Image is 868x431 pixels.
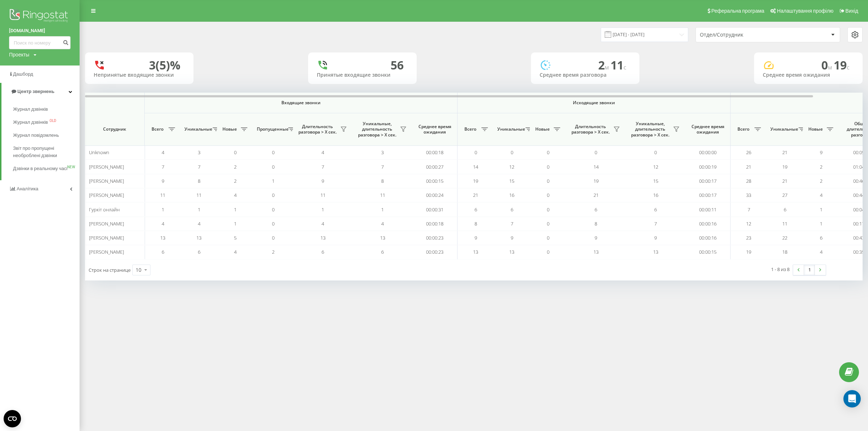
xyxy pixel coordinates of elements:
span: Уникальные [497,126,523,132]
span: 14 [473,164,478,170]
span: 6 [511,206,513,213]
span: 6 [595,206,597,213]
span: 13 [196,234,201,241]
td: 00:00:19 [685,160,731,174]
span: 23 [746,234,751,241]
span: 11 [782,220,787,227]
span: 0 [595,149,597,156]
span: 0 [511,149,513,156]
span: 11 [196,192,201,198]
span: 4 [322,220,324,227]
td: 00:00:15 [685,245,731,259]
span: Уникальные, длительность разговора > Х сек. [629,121,671,138]
div: Проекты [9,51,29,58]
span: Всего [148,126,166,132]
a: Журнал дзвінків [13,103,80,116]
div: 1 - 8 из 8 [771,266,790,273]
span: 1 [381,206,384,213]
span: 19 [782,164,787,170]
span: 6 [475,206,477,213]
span: 9 [595,234,597,241]
span: 14 [593,164,599,170]
span: 28 [746,178,751,184]
span: Новые [221,126,239,132]
span: Центр звернень [17,89,54,94]
span: 11 [610,57,626,73]
span: Дашборд [13,71,33,77]
span: Новые [533,126,552,132]
span: 7 [322,164,324,170]
span: Журнал дзвінків [13,106,48,113]
span: 0 [475,149,477,156]
td: 00:00:31 [412,202,458,216]
span: 2 [272,249,275,255]
span: Уникальные, длительность разговора > Х сек. [356,121,398,138]
span: 0 [272,220,275,227]
span: 16 [509,192,514,198]
div: Принятые входящие звонки [317,72,408,78]
span: 0 [547,178,549,184]
span: 4 [162,149,164,156]
td: 00:00:17 [685,174,731,188]
span: [PERSON_NAME] [89,234,124,241]
span: 13 [653,249,658,255]
span: 13 [473,249,478,255]
span: 2 [820,164,822,170]
span: 16 [653,192,658,198]
span: 6 [654,206,657,213]
div: Среднее время ожидания [763,72,854,78]
span: 21 [473,192,478,198]
span: 9 [654,234,657,241]
span: Длительность разговора > Х сек. [297,124,338,135]
span: [PERSON_NAME] [89,249,124,255]
span: 21 [746,164,751,170]
span: 1 [198,206,200,213]
td: 00:00:27 [412,160,458,174]
span: 4 [322,149,324,156]
input: Поиск по номеру [9,36,71,49]
span: Всего [734,126,752,132]
a: Дзвінки в реальному часіNEW [13,162,80,175]
span: Уникальные [770,126,796,132]
span: Журнал повідомлень [13,132,59,139]
span: 9 [511,234,513,241]
div: 10 [136,266,141,274]
div: Среднее время разговора [540,72,631,78]
td: 00:00:11 [685,202,731,216]
span: 22 [782,234,787,241]
a: 1 [804,265,815,275]
span: 12 [746,220,751,227]
div: Непринятые входящие звонки [94,72,185,78]
span: м [605,63,610,71]
span: 8 [595,220,597,227]
span: Строк на странице [89,267,131,273]
div: Open Intercom Messenger [843,390,861,407]
span: Unknown [89,149,109,156]
span: 1 [820,206,822,213]
span: 15 [653,178,658,184]
td: 00:00:23 [412,231,458,245]
td: 00:00:18 [412,217,458,231]
span: [PERSON_NAME] [89,164,124,170]
span: 21 [593,192,599,198]
span: 0 [547,220,549,227]
span: 0 [547,249,549,255]
td: 00:00:18 [412,145,458,160]
span: 12 [509,164,514,170]
span: Журнал дзвінків [13,119,48,126]
span: 0 [547,164,549,170]
span: 19 [593,178,599,184]
span: 8 [381,178,384,184]
span: 9 [475,234,477,241]
span: 11 [160,192,165,198]
span: Вихід [846,8,858,14]
td: 00:00:17 [685,188,731,202]
span: Входящие звонки [163,100,438,106]
span: 4 [198,220,200,227]
span: 6 [820,234,822,241]
a: Журнал повідомлень [13,129,80,142]
span: 7 [381,164,384,170]
span: 7 [654,220,657,227]
span: Дзвінки в реальному часі [13,165,67,172]
span: 27 [782,192,787,198]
